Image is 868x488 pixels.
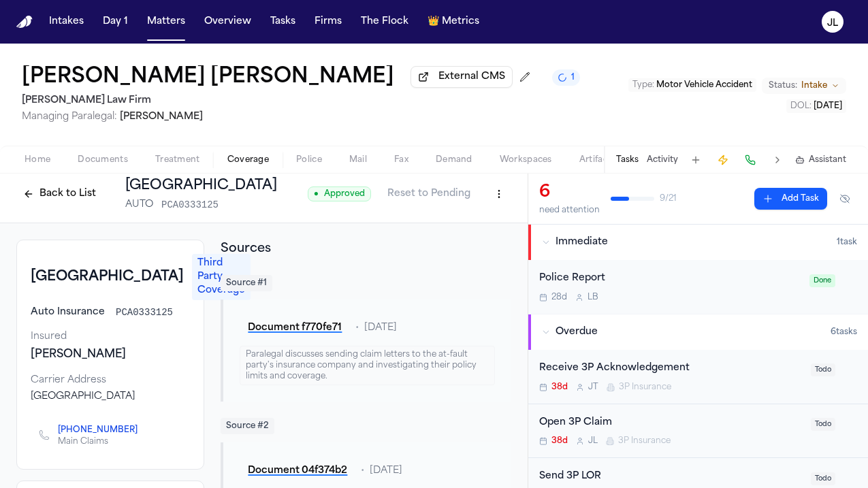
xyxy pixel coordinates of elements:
[120,112,203,122] span: [PERSON_NAME]
[227,154,269,165] span: Coverage
[713,150,733,169] button: Create Immediate Task
[142,10,191,34] button: Matters
[221,418,274,434] span: Source # 2
[240,459,355,483] button: Document 04f374b2
[616,154,639,165] button: Tasks
[811,363,835,376] span: Todo
[44,10,89,34] button: Intakes
[809,154,846,165] span: Assistant
[16,16,33,29] img: Finch Logo
[31,346,190,363] div: [PERSON_NAME]
[588,382,598,393] span: J T
[769,80,797,91] span: Status:
[539,182,600,204] div: 6
[199,10,257,34] button: Overview
[22,93,580,109] h2: [PERSON_NAME] Law Firm
[192,254,251,300] span: Third Party Coverage
[539,205,600,216] div: need attention
[355,321,359,335] span: •
[656,81,752,89] span: Motor Vehicle Accident
[308,186,371,201] span: Approved
[364,321,397,335] span: [DATE]
[686,150,705,169] button: Add Task
[539,469,803,485] div: Send 3P LOR
[31,267,184,287] h3: [GEOGRAPHIC_DATA]
[25,154,50,165] span: Home
[31,374,190,387] div: Carrier Address
[790,102,811,110] span: DOL :
[528,260,868,314] div: Open task: Police Report
[16,183,103,205] button: Back to List
[632,81,654,89] span: Type :
[125,198,153,212] span: AUTO
[314,189,319,199] span: ●
[588,292,598,303] span: L B
[221,275,272,291] span: Source # 1
[539,415,803,431] div: Open 3P Claim
[309,10,347,34] button: Firms
[539,271,801,287] div: Police Report
[528,404,868,459] div: Open task: Open 3P Claim
[31,390,190,404] div: [GEOGRAPHIC_DATA]
[811,472,835,485] span: Todo
[379,183,479,205] button: Reset to Pending
[786,99,846,113] button: Edit DOL: 2025-08-07
[349,154,367,165] span: Mail
[528,225,868,260] button: Immediate1task
[370,464,402,478] span: [DATE]
[628,78,756,92] button: Edit Type: Motor Vehicle Accident
[240,316,350,340] button: Document f770fe71
[58,436,148,447] div: Main Claims
[58,425,138,436] a: [PHONE_NUMBER]
[296,154,322,165] span: Police
[394,154,408,165] span: Fax
[16,16,33,29] a: Home
[22,112,117,122] span: Managing Paralegal:
[155,154,200,165] span: Treatment
[551,436,568,446] span: 38d
[31,330,190,344] div: Insured
[31,306,105,319] span: Auto Insurance
[833,188,857,210] button: Hide completed tasks (⌘⇧H)
[556,235,608,249] span: Immediate
[361,464,364,478] span: •
[161,198,219,212] span: PCA0333125
[660,193,677,204] span: 9 / 21
[265,10,301,34] button: Tasks
[571,72,575,83] span: 1
[814,102,842,110] span: [DATE]
[762,78,846,94] button: Change status from Intake
[837,237,857,248] span: 1 task
[588,436,598,446] span: J L
[355,10,414,34] button: The Flock
[422,10,485,34] button: crownMetrics
[801,80,827,91] span: Intake
[97,10,133,34] button: Day 1
[500,154,552,165] span: Workspaces
[795,154,846,165] button: Assistant
[125,176,277,195] h1: [GEOGRAPHIC_DATA]
[240,346,495,385] div: Paralegal discusses sending claim letters to the at-fault party's insurance company and investiga...
[556,325,598,339] span: Overdue
[411,66,513,88] button: External CMS
[831,327,857,338] span: 6 task s
[619,382,671,393] span: 3P Insurance
[552,69,580,86] button: 1 active task
[221,240,511,259] h2: Sources
[22,65,394,90] h1: [PERSON_NAME] [PERSON_NAME]
[539,361,803,376] div: Receive 3P Acknowledgement
[551,382,568,393] span: 38d
[528,314,868,350] button: Overdue6tasks
[116,306,173,319] span: PCA0333125
[618,436,671,446] span: 3P Insurance
[754,188,827,210] button: Add Task
[811,418,835,431] span: Todo
[22,65,394,90] button: Edit matter name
